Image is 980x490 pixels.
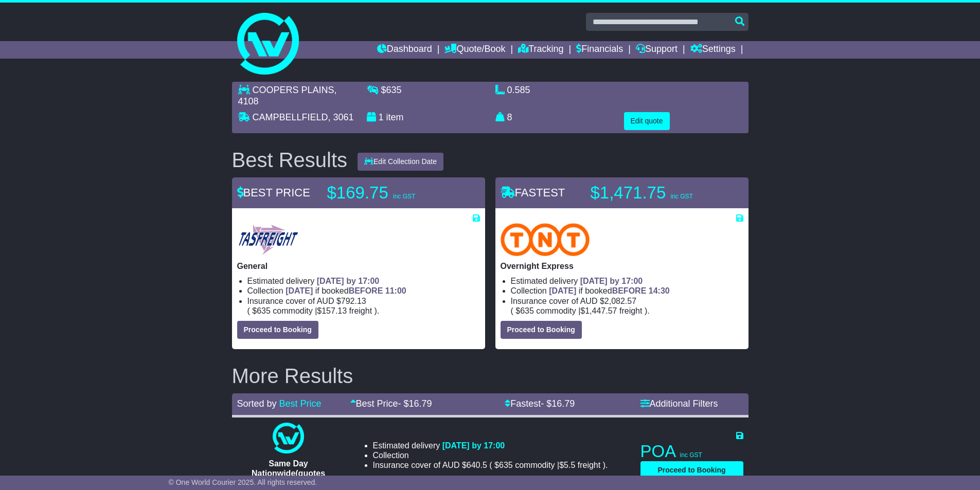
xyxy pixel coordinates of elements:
[557,461,559,469] span: |
[511,276,743,286] li: Estimated delivery
[358,153,443,171] button: Edit Collection Date
[511,306,650,316] span: ( ).
[541,398,575,409] span: - $
[247,296,366,306] span: Insurance cover of AUD $
[377,41,432,59] a: Dashboard
[237,321,318,339] button: Proceed to Booking
[576,41,623,59] a: Financials
[507,85,530,95] span: 0.585
[341,297,366,305] span: 792.13
[564,461,575,469] span: 5.5
[680,451,702,459] span: inc GST
[578,461,600,469] span: Freight
[252,459,325,487] span: Same Day Nationwide(quotes take 0.5-1 hour)
[386,112,404,122] span: item
[315,306,317,315] span: |
[619,306,642,315] span: Freight
[381,85,402,95] span: $
[489,460,608,470] span: ( ).
[499,461,513,469] span: 635
[640,441,743,462] p: POA
[636,41,678,59] a: Support
[501,321,582,339] button: Proceed to Booking
[253,112,328,122] span: CAMPBELLFIELD
[501,261,743,271] p: Overnight Express
[373,441,608,450] li: Estimated delivery
[520,306,534,315] span: 635
[273,306,312,315] span: Commodity
[247,276,480,286] li: Estimated delivery
[237,398,277,409] span: Sorted by
[398,398,432,409] span: - $
[444,41,505,59] a: Quote/Book
[386,85,402,95] span: 635
[505,398,575,409] a: Fastest- $16.79
[253,85,334,95] span: COOPERS PLAINS
[237,186,310,199] span: BEST PRICE
[442,441,505,450] span: [DATE] by 17:00
[513,306,645,315] span: $ $
[580,277,643,285] span: [DATE] by 17:00
[511,286,743,296] li: Collection
[373,450,608,460] li: Collection
[393,193,415,200] span: inc GST
[612,286,647,295] span: BEFORE
[511,296,637,306] span: Insurance cover of AUD $
[327,183,456,203] p: $169.75
[322,306,347,315] span: 157.13
[690,41,736,59] a: Settings
[549,286,576,295] span: [DATE]
[591,183,719,203] p: $1,471.75
[515,461,555,469] span: Commodity
[169,478,317,486] span: © One World Courier 2025. All rights reserved.
[379,112,384,122] span: 1
[518,41,563,59] a: Tracking
[349,286,383,295] span: BEFORE
[551,398,575,409] span: 16.79
[247,306,380,316] span: ( ).
[501,186,565,199] span: FASTEST
[328,112,354,122] span: , 3061
[237,261,480,271] p: General
[501,223,590,256] img: TNT Domestic: Overnight Express
[349,306,372,315] span: Freight
[257,306,271,315] span: 635
[247,286,480,296] li: Collection
[624,112,670,130] button: Edit quote
[279,398,322,409] a: Best Price
[578,306,580,315] span: |
[273,423,304,453] img: One World Courier: Same Day Nationwide(quotes take 0.5-1 hour)
[604,297,636,305] span: 2,082.57
[250,306,375,315] span: $ $
[385,286,406,295] span: 11:00
[670,193,692,200] span: inc GST
[237,223,299,256] img: Tasfreight: General
[238,85,337,106] span: , 4108
[492,461,603,469] span: $ $
[649,286,670,295] span: 14:30
[640,461,743,479] button: Proceed to Booking
[467,461,487,469] span: 640.5
[373,460,487,470] span: Insurance cover of AUD $
[286,286,406,295] span: if booked
[317,277,380,285] span: [DATE] by 17:00
[640,398,718,409] a: Additional Filters
[286,286,313,295] span: [DATE]
[507,112,512,122] span: 8
[585,306,617,315] span: 1,447.57
[350,398,432,409] a: Best Price- $16.79
[409,398,432,409] span: 16.79
[227,149,353,171] div: Best Results
[232,365,749,387] h2: More Results
[549,286,669,295] span: if booked
[536,306,576,315] span: Commodity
